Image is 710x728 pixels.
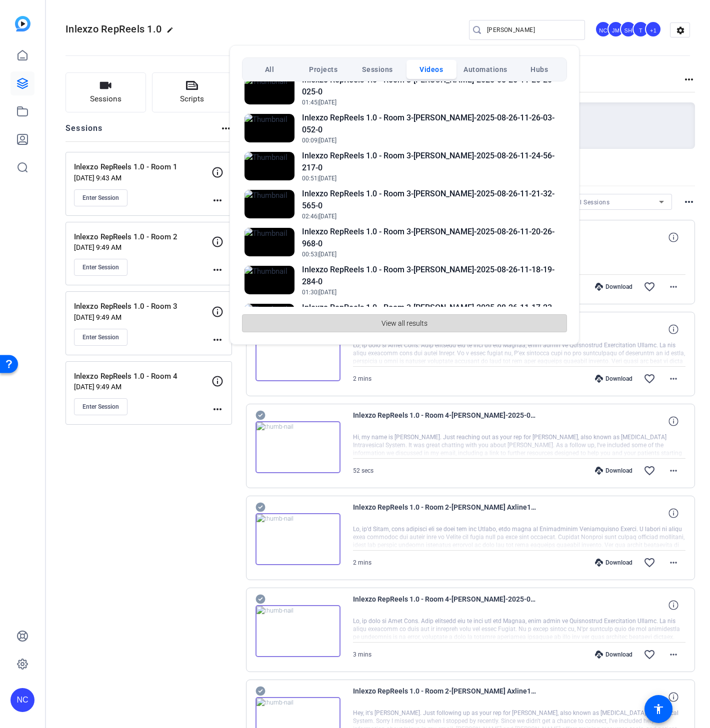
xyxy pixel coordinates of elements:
[244,304,294,332] img: Thumbnail
[244,76,294,104] img: Thumbnail
[302,302,564,326] h2: Inlexzo RepReels 1.0 - Room 3-[PERSON_NAME]-2025-08-26-11-17-23-327-0
[302,99,317,106] span: 01:45
[302,150,564,174] h2: Inlexzo RepReels 1.0 - Room 3-[PERSON_NAME]-2025-08-26-11-24-56-217-0
[244,266,294,294] img: Thumbnail
[419,60,443,78] span: Videos
[244,114,294,142] img: Thumbnail
[302,137,317,144] span: 00:09
[309,60,337,78] span: Projects
[244,228,294,256] img: Thumbnail
[242,314,567,332] button: View all results
[319,251,336,258] span: [DATE]
[317,137,319,144] span: |
[319,175,336,182] span: [DATE]
[530,60,548,78] span: Hubs
[317,175,319,182] span: |
[244,152,294,180] img: Thumbnail
[302,188,564,212] h2: Inlexzo RepReels 1.0 - Room 3-[PERSON_NAME]-2025-08-26-11-21-32-565-0
[302,175,317,182] span: 00:51
[463,60,507,78] span: Automations
[319,99,336,106] span: [DATE]
[319,289,336,296] span: [DATE]
[302,289,317,296] span: 01:30
[302,251,317,258] span: 00:53
[362,60,393,78] span: Sessions
[317,251,319,258] span: |
[302,74,564,98] h2: Inlexzo RepReels 1.0 - Room 3-[PERSON_NAME]-2025-08-26-11-26-20-025-0
[317,99,319,106] span: |
[302,112,564,136] h2: Inlexzo RepReels 1.0 - Room 3-[PERSON_NAME]-2025-08-26-11-26-03-052-0
[265,60,274,78] span: All
[244,190,294,218] img: Thumbnail
[381,314,427,333] span: View all results
[302,213,317,220] span: 02:46
[319,213,336,220] span: [DATE]
[302,264,564,288] h2: Inlexzo RepReels 1.0 - Room 3-[PERSON_NAME]-2025-08-26-11-18-19-284-0
[319,137,336,144] span: [DATE]
[317,289,319,296] span: |
[317,213,319,220] span: |
[302,226,564,250] h2: Inlexzo RepReels 1.0 - Room 3-[PERSON_NAME]-2025-08-26-11-20-26-968-0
